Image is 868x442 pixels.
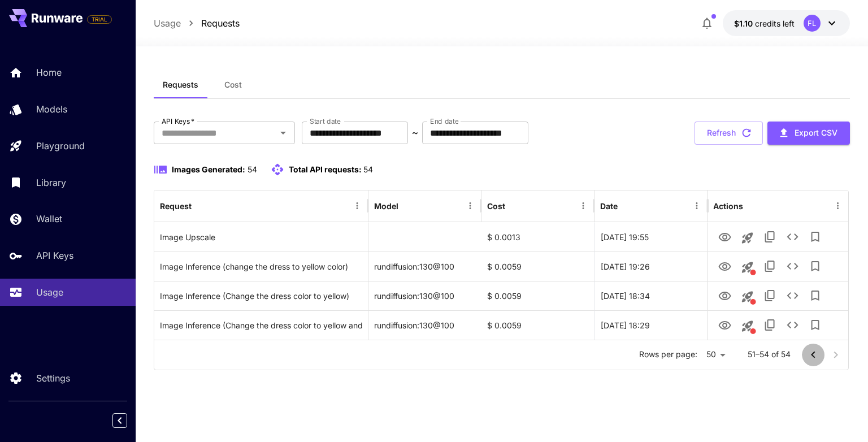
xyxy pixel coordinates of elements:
span: TRIAL [88,15,111,24]
button: Menu [689,198,705,214]
label: Start date [310,116,341,126]
div: rundiffusion:130@100 [368,310,481,340]
span: $1.10 [734,19,755,28]
button: View Image [713,313,736,336]
p: Settings [36,371,70,385]
button: Refresh [695,122,763,145]
button: This request includes a reference image. Clicking this will load all other parameters, but for pr... [736,256,758,279]
div: 23 Aug, 2025 19:26 [594,252,708,281]
a: Requests [201,16,240,30]
p: Models [36,102,67,116]
div: rundiffusion:130@100 [368,281,481,310]
a: Usage [154,16,181,30]
button: Sort [400,198,415,214]
div: $ 0.0013 [481,222,594,252]
button: Copy TaskUUID [758,284,781,307]
button: Collapse sidebar [112,413,127,428]
button: View Image [713,284,736,307]
button: Go to previous page [802,344,824,366]
button: Add to library [804,226,826,248]
p: API Keys [36,249,73,262]
button: View Image [713,225,736,248]
span: Images Generated: [172,164,245,174]
div: $ 0.0059 [481,281,594,310]
p: Library [36,176,66,189]
span: 54 [363,164,373,174]
span: 54 [248,164,257,174]
div: rundiffusion:130@100 [368,252,481,281]
button: Add to library [804,255,826,278]
button: Launch in playground [736,227,758,249]
p: Home [36,66,62,79]
button: Add to library [804,284,826,307]
div: 50 [702,346,730,363]
div: Model [374,201,398,211]
div: 23 Aug, 2025 19:55 [594,222,708,252]
button: $1.10242FL [723,10,850,36]
button: See details [781,284,804,307]
div: Date [600,201,618,211]
button: Menu [830,198,845,214]
button: Sort [506,198,522,214]
button: Copy TaskUUID [758,255,781,278]
button: Open [275,125,291,141]
button: This request includes a reference image. Clicking this will load all other parameters, but for pr... [736,315,758,337]
div: Click to copy prompt [160,311,362,340]
button: View Image [713,254,736,278]
div: Click to copy prompt [160,223,362,252]
div: Request [160,201,192,211]
div: 23 Aug, 2025 18:34 [594,281,708,310]
label: End date [430,116,458,126]
button: Sort [193,198,209,214]
button: Copy TaskUUID [758,314,781,336]
div: 23 Aug, 2025 18:29 [594,310,708,340]
span: credits left [755,19,795,28]
div: FL [804,15,821,32]
button: Menu [349,198,365,214]
div: Actions [713,201,743,211]
div: Cost [487,201,505,211]
button: Sort [619,198,635,214]
button: See details [781,255,804,278]
label: API Keys [162,116,194,126]
div: $ 0.0059 [481,310,594,340]
p: 51–54 of 54 [748,349,791,360]
button: See details [781,314,804,336]
p: Rows per page: [639,349,697,360]
span: Add your payment card to enable full platform functionality. [87,12,112,26]
p: Playground [36,139,85,153]
button: This request includes a reference image. Clicking this will load all other parameters, but for pr... [736,285,758,308]
button: Copy TaskUUID [758,226,781,248]
div: Collapse sidebar [121,410,136,431]
span: Cost [224,80,242,90]
div: $1.10242 [734,18,795,29]
div: Click to copy prompt [160,281,362,310]
button: See details [781,226,804,248]
button: Menu [575,198,591,214]
p: Usage [36,285,63,299]
p: Wallet [36,212,62,226]
button: Add to library [804,314,826,336]
div: Click to copy prompt [160,252,362,281]
span: Total API requests: [289,164,362,174]
nav: breadcrumb [154,16,240,30]
button: Export CSV [767,122,850,145]
button: Menu [462,198,478,214]
p: ~ [412,126,418,140]
div: $ 0.0059 [481,252,594,281]
span: Requests [163,80,198,90]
